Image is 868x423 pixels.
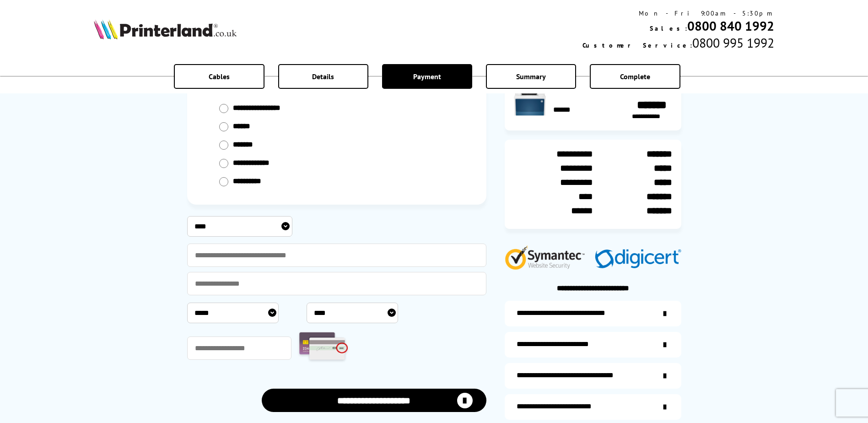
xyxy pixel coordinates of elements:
[582,41,692,49] span: Customer Service:
[692,34,774,51] span: 0800 995 1992
[505,363,681,389] a: additional-cables
[620,72,650,81] span: Complete
[505,394,681,420] a: secure-website
[687,17,774,34] a: 0800 840 1992
[312,72,334,81] span: Details
[209,72,230,81] span: Cables
[650,24,687,33] span: Sales:
[413,72,441,81] span: Payment
[94,19,237,39] img: Printerland Logo
[582,9,774,17] div: Mon - Fri 9:00am - 5:30pm
[505,301,681,326] a: additional-ink
[505,332,681,358] a: items-arrive
[516,72,546,81] span: Summary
